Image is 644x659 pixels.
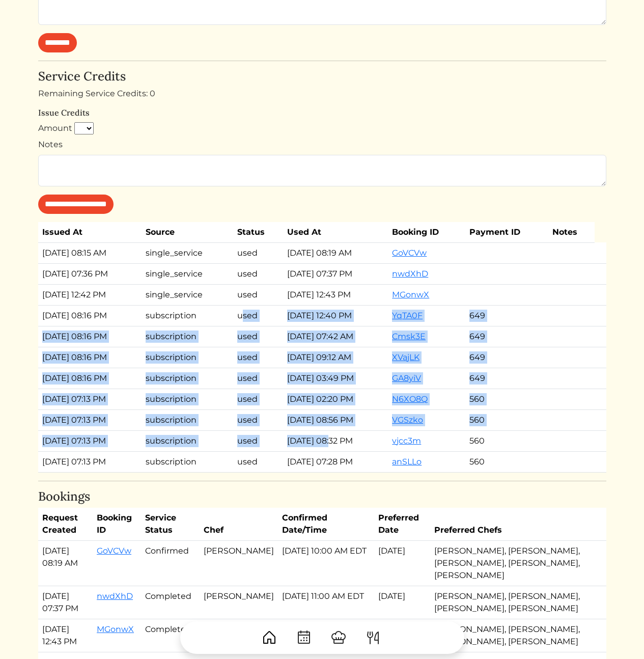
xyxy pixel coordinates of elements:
td: [DATE] 03:49 PM [283,368,388,389]
a: GA8yiV [392,373,421,383]
th: Request Created [38,508,93,541]
td: Confirmed [141,541,200,586]
th: Issued At [38,222,142,243]
td: single_service [142,263,233,284]
td: [DATE] [374,541,430,586]
div: Remaining Service Credits: 0 [38,88,606,100]
td: subscription [142,368,233,389]
td: used [233,368,283,389]
td: [DATE] 02:20 PM [283,389,388,409]
td: subscription [142,430,233,451]
td: [DATE] 08:16 PM [38,347,142,368]
td: subscription [142,389,233,409]
td: Completed [141,586,200,619]
td: used [233,263,283,284]
td: 649 [465,305,548,326]
td: [DATE] 08:32 PM [283,430,388,451]
th: Used At [283,222,388,243]
td: [DATE] 08:15 AM [38,242,142,263]
td: [DATE] 07:13 PM [38,409,142,430]
a: GoVCVw [97,546,131,556]
td: subscription [142,451,233,472]
td: used [233,305,283,326]
td: single_service [142,284,233,305]
a: MGonwX [392,290,429,299]
td: used [233,347,283,368]
td: used [233,284,283,305]
td: subscription [142,347,233,368]
td: 560 [465,451,548,472]
a: vjcc3m [392,436,421,446]
td: used [233,430,283,451]
a: GoVCVw [392,248,427,258]
td: [DATE] 07:13 PM [38,430,142,451]
td: [DATE] 11:00 AM EDT [278,586,374,619]
td: [DATE] 10:00 AM EDT [278,541,374,586]
td: [DATE] 08:19 AM [38,541,93,586]
td: [DATE] 08:16 PM [38,368,142,389]
th: Preferred Chefs [430,508,598,541]
a: YqTA0F [392,311,423,320]
td: [DATE] 08:19 AM [283,242,388,263]
td: [DATE] 07:42 AM [283,326,388,347]
img: CalendarDots-5bcf9d9080389f2a281d69619e1c85352834be518fbc73d9501aef674afc0d57.svg [296,629,312,646]
th: Service Status [141,508,200,541]
td: [DATE] 07:13 PM [38,389,142,409]
td: used [233,326,283,347]
td: 560 [465,409,548,430]
td: used [233,389,283,409]
a: N6XO8Q [392,394,428,404]
td: [PERSON_NAME], [PERSON_NAME], [PERSON_NAME], [PERSON_NAME], [PERSON_NAME] [430,541,598,586]
td: [DATE] 07:37 PM [283,263,388,284]
th: Booking ID [93,508,141,541]
th: Confirmed Date/Time [278,508,374,541]
td: [DATE] 12:42 PM [38,284,142,305]
td: used [233,242,283,263]
a: anSLLo [392,457,422,466]
th: Preferred Date [374,508,430,541]
td: [DATE] [374,586,430,619]
td: [DATE] 07:37 PM [38,586,93,619]
td: [PERSON_NAME], [PERSON_NAME], [PERSON_NAME], [PERSON_NAME] [430,586,598,619]
th: Notes [548,222,595,243]
td: 560 [465,430,548,451]
td: [DATE] 08:56 PM [283,409,388,430]
th: Payment ID [465,222,548,243]
td: used [233,451,283,472]
a: XVajLK [392,352,419,362]
th: Source [142,222,233,243]
td: [DATE] 07:13 PM [38,451,142,472]
td: [DATE] 12:43 PM [283,284,388,305]
td: subscription [142,326,233,347]
label: Notes [38,139,63,151]
td: [DATE] 07:36 PM [38,263,142,284]
td: 649 [465,368,548,389]
td: [PERSON_NAME] [200,541,278,586]
a: Cmsk3E [392,332,426,341]
img: ChefHat-a374fb509e4f37eb0702ca99f5f64f3b6956810f32a249b33092029f8484b388.svg [330,629,347,646]
h4: Bookings [38,489,606,504]
td: single_service [142,242,233,263]
h6: Issue Credits [38,108,606,118]
h4: Service Credits [38,69,606,84]
td: subscription [142,409,233,430]
label: Amount [38,122,72,134]
td: [DATE] 09:12 AM [283,347,388,368]
td: subscription [142,305,233,326]
td: [DATE] 12:40 PM [283,305,388,326]
th: Chef [200,508,278,541]
td: [PERSON_NAME] [200,586,278,619]
th: Status [233,222,283,243]
a: nwdXhD [97,591,133,601]
a: VGSzko [392,415,423,425]
th: Booking ID [388,222,465,243]
td: [DATE] 08:16 PM [38,305,142,326]
td: [DATE] 07:28 PM [283,451,388,472]
td: 649 [465,347,548,368]
td: [DATE] 08:16 PM [38,326,142,347]
img: ForkKnife-55491504ffdb50bab0c1e09e7649658475375261d09fd45db06cec23bce548bf.svg [365,629,381,646]
td: 560 [465,389,548,409]
td: 649 [465,326,548,347]
img: House-9bf13187bcbb5817f509fe5e7408150f90897510c4275e13d0d5fca38e0b5951.svg [261,629,277,646]
a: nwdXhD [392,269,428,279]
